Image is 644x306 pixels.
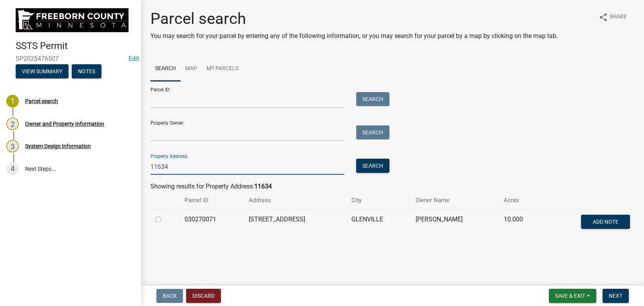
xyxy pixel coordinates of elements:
[163,293,177,299] span: Back
[180,210,244,235] td: 030270071
[16,69,69,75] wm-modal-confirm: Summary
[592,9,633,25] button: shareShare
[244,210,347,235] td: [STREET_ADDRESS]
[150,56,181,81] a: Search
[356,125,389,139] button: Search
[592,218,618,225] span: Add Note
[25,143,91,149] div: System Design Information
[499,191,544,210] th: Acres
[499,210,544,235] td: 10.000
[347,191,411,210] th: City
[150,31,558,41] p: You may search for your parcel by entering any of the following information, or you may search fo...
[72,64,101,78] button: Notes
[150,182,635,191] div: Showing results for Property Address:
[202,56,243,81] a: My Parcels
[128,55,139,62] a: Edit
[244,191,347,210] th: Address
[6,140,19,152] div: 3
[25,121,104,127] div: Owner and Property Information
[16,40,135,52] h4: SSTS Permit
[180,191,244,210] th: Parcel ID
[549,289,596,303] button: Save & Exit
[602,289,629,303] button: Next
[599,13,608,22] i: share
[254,183,272,190] strong: 11634
[609,293,622,299] span: Next
[581,215,630,229] button: Add Note
[16,55,125,62] span: SP2025476507
[356,92,389,106] button: Search
[25,98,58,104] div: Parcel search
[347,210,411,235] td: GLENVILLE
[150,9,558,28] h1: Parcel search
[156,289,183,303] button: Back
[16,64,69,78] button: View Summary
[6,163,19,175] div: 4
[72,69,101,75] wm-modal-confirm: Notes
[356,159,389,173] button: Search
[128,55,139,62] wm-modal-confirm: Edit Application Number
[181,56,202,81] a: Map
[6,118,19,130] div: 2
[6,95,19,107] div: 1
[411,210,499,235] td: [PERSON_NAME]
[186,289,221,303] button: Discard
[610,13,627,22] span: Share
[411,191,499,210] th: Owner Name
[16,8,128,32] img: Freeborn County, Minnesota
[555,293,585,299] span: Save & Exit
